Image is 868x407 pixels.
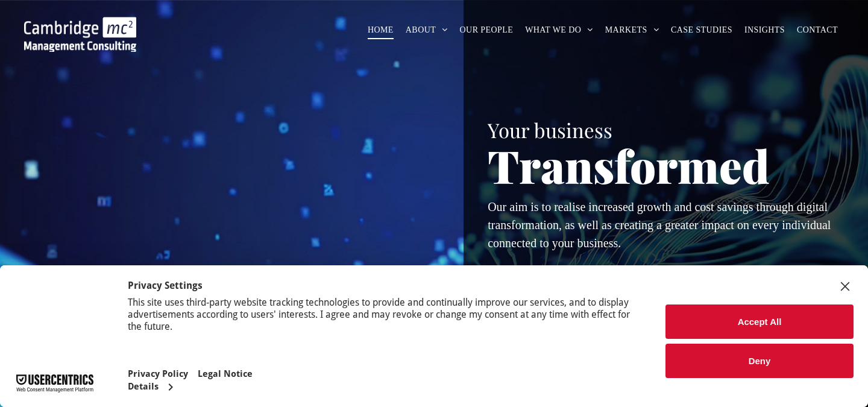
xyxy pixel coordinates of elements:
a: MARKETS [599,21,665,39]
a: CONTACT [791,21,844,39]
a: OUR PEOPLE [454,21,520,39]
img: Go to Homepage [24,17,136,52]
span: Your business [488,116,612,143]
span: Transformed [488,135,770,195]
span: Our aim is to realise increased growth and cost savings through digital transformation, as well a... [488,200,831,250]
a: INSIGHTS [738,21,791,39]
a: HOME [362,21,400,39]
a: ABOUT [400,21,454,39]
a: CASE STUDIES [665,21,738,39]
a: WHAT WE DO [519,21,599,39]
